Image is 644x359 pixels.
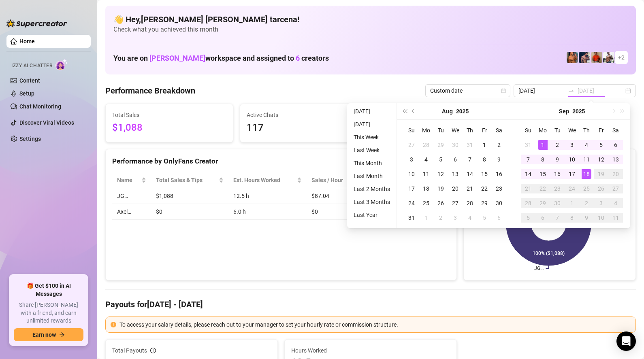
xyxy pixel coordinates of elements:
img: JUSTIN [603,52,614,63]
div: 17 [407,184,416,193]
h1: You are on workspace and assigned to creators [113,54,329,63]
td: 2025-10-01 [565,196,579,210]
div: 21 [465,184,475,193]
div: 24 [407,198,416,208]
div: 10 [596,213,606,223]
div: 11 [421,169,431,179]
td: 2025-08-02 [492,138,506,152]
td: 2025-08-22 [477,181,492,196]
td: 2025-09-02 [433,210,448,225]
div: 16 [552,169,562,179]
div: 23 [552,184,562,193]
div: 6 [611,140,621,150]
span: Total Payouts [112,346,147,355]
li: Last Year [350,210,393,220]
td: $0 [151,204,228,220]
td: 2025-08-25 [419,196,433,210]
span: Custom date [430,85,505,97]
span: Total Sales & Tips [156,176,217,185]
td: 2025-09-08 [535,152,550,167]
a: Discover Viral Videos [19,119,74,126]
td: 2025-09-17 [565,167,579,181]
img: Justin [591,52,602,63]
span: [PERSON_NAME] [149,54,205,62]
span: 117 [247,120,361,136]
td: 2025-08-03 [404,152,419,167]
td: 2025-08-06 [448,152,463,167]
div: 1 [480,140,489,150]
span: Izzy AI Chatter [11,62,52,70]
td: 2025-09-03 [565,138,579,152]
div: 10 [567,155,577,164]
a: Home [19,38,35,45]
h4: Payouts for [DATE] - [DATE] [105,299,636,310]
div: 3 [596,198,606,208]
div: 13 [611,155,621,164]
div: 25 [421,198,431,208]
td: $87.04 [307,188,366,204]
td: JG… [112,188,151,204]
span: 6 [296,54,300,62]
th: Fr [477,123,492,138]
a: Setup [19,90,34,97]
span: info-circle [150,348,156,353]
td: 2025-08-13 [448,167,463,181]
th: We [448,123,463,138]
td: 2025-09-06 [608,138,623,152]
div: Est. Hours Worked [233,176,295,185]
div: 2 [552,140,562,150]
li: This Week [350,132,393,142]
span: Check what you achieved this month [113,25,628,34]
li: Last 2 Months [350,184,393,194]
td: 2025-09-21 [521,181,535,196]
div: 28 [421,140,431,150]
td: 2025-10-03 [594,196,608,210]
td: 2025-09-18 [579,167,594,181]
td: 2025-08-05 [433,152,448,167]
td: 2025-09-01 [535,138,550,152]
td: 2025-09-22 [535,181,550,196]
td: 2025-09-23 [550,181,565,196]
td: 2025-09-13 [608,152,623,167]
div: 4 [465,213,475,223]
td: 2025-10-08 [565,210,579,225]
div: 4 [582,140,591,150]
div: 22 [538,184,548,193]
td: 2025-08-17 [404,181,419,196]
img: Axel [579,52,590,63]
td: 2025-08-18 [419,181,433,196]
td: 2025-09-04 [463,210,477,225]
div: 14 [523,169,533,179]
th: Fr [594,123,608,138]
h4: Performance Breakdown [105,85,195,96]
div: 1 [538,140,548,150]
td: 6.0 h [228,204,306,220]
td: 2025-09-02 [550,138,565,152]
td: 2025-09-29 [535,196,550,210]
div: 25 [582,184,591,193]
td: 2025-09-10 [565,152,579,167]
td: 2025-09-12 [594,152,608,167]
li: Last 3 Months [350,197,393,207]
div: 1 [567,198,577,208]
div: 20 [450,184,460,193]
div: 8 [480,155,489,164]
td: 2025-07-29 [433,138,448,152]
td: 2025-09-28 [521,196,535,210]
td: 2025-07-27 [404,138,419,152]
td: 2025-10-10 [594,210,608,225]
button: Choose a month [559,103,569,119]
td: 2025-08-30 [492,196,506,210]
td: 2025-09-26 [594,181,608,196]
button: Choose a year [572,103,585,119]
td: 2025-09-19 [594,167,608,181]
span: swap-right [568,87,574,94]
th: Su [404,123,419,138]
div: 2 [494,140,504,150]
td: 2025-10-05 [521,210,535,225]
li: Last Month [350,171,393,181]
td: 12.5 h [228,188,306,204]
th: Total Sales & Tips [151,172,228,188]
div: 27 [611,184,621,193]
th: Tu [433,123,448,138]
